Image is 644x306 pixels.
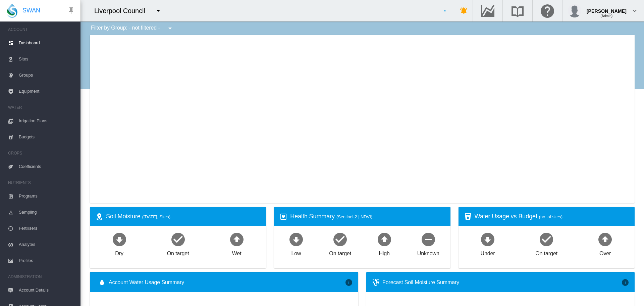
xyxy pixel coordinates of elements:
div: Forecast Soil Moisture Summary [382,279,621,286]
span: Equipment [19,83,75,99]
md-icon: icon-checkbox-marked-circle [538,231,554,247]
span: Account Water Usage Summary [109,279,345,286]
button: icon-menu-down [163,21,177,35]
md-icon: icon-information [621,278,629,287]
span: (no. of sites) [539,214,562,219]
md-icon: icon-arrow-up-bold-circle [597,231,613,247]
md-icon: icon-water [98,278,106,287]
span: ([DATE], Sites) [142,214,170,219]
md-icon: icon-pin [67,7,75,15]
span: NUTRIENTS [8,177,75,188]
md-icon: icon-arrow-up-bold-circle [376,231,392,247]
span: Budgets [19,129,75,145]
md-icon: icon-map-marker-radius [95,213,103,221]
div: Liverpool Council [94,6,151,15]
span: Irrigation Plans [19,113,75,129]
div: Dry [115,247,123,257]
div: Unknown [417,247,439,257]
md-icon: icon-bell-ring [460,7,468,15]
md-icon: icon-chevron-down [631,7,639,15]
span: Dashboard [19,35,75,51]
span: Profiles [19,253,75,269]
span: CROPS [8,148,75,159]
md-icon: icon-cup-water [464,213,472,221]
md-icon: icon-thermometer-lines [372,278,380,287]
span: WATER [8,102,75,113]
span: Fertilisers [19,220,75,236]
md-icon: icon-arrow-down-bold-circle [288,231,304,247]
div: Filter by Group: - not filtered - [86,21,179,35]
span: Sites [19,51,75,67]
md-icon: icon-checkbox-marked-circle [332,231,348,247]
div: On target [167,247,189,257]
button: icon-menu-down [152,4,165,17]
md-icon: icon-arrow-down-bold-circle [111,231,127,247]
span: Account Details [19,282,75,298]
span: ADMINISTRATION [8,271,75,282]
md-icon: icon-arrow-up-bold-circle [229,231,245,247]
span: Sampling [19,204,75,220]
img: SWAN-Landscape-Logo-Colour-drop.png [7,4,17,18]
md-icon: icon-arrow-down-bold-circle [480,231,496,247]
div: High [379,247,390,257]
div: Under [481,247,495,257]
span: (Admin) [600,14,612,18]
md-icon: icon-minus-circle [420,231,436,247]
span: ACCOUNT [8,24,75,35]
div: Soil Moisture [106,212,261,221]
span: Analytes [19,236,75,253]
md-icon: Click here for help [539,7,555,15]
div: On target [535,247,557,257]
md-icon: icon-menu-down [154,7,162,15]
div: [PERSON_NAME] [587,5,627,12]
span: Coefficients [19,159,75,175]
span: (Sentinel-2 | NDVI) [336,214,372,219]
div: Wet [232,247,241,257]
md-icon: icon-checkbox-marked-circle [170,231,186,247]
div: Health Summary [290,212,445,221]
div: Over [599,247,611,257]
div: Water Usage vs Budget [475,212,629,221]
span: Groups [19,67,75,83]
button: icon-bell-ring [457,4,471,17]
md-icon: Search the knowledge base [509,7,526,15]
span: SWAN [22,6,40,15]
md-icon: icon-information [345,278,353,287]
md-icon: Go to the Data Hub [480,7,496,15]
div: Low [291,247,301,257]
div: On target [329,247,351,257]
md-icon: icon-heart-box-outline [279,213,287,221]
md-icon: icon-menu-down [166,24,174,32]
img: profile.jpg [568,4,581,17]
span: Programs [19,188,75,204]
